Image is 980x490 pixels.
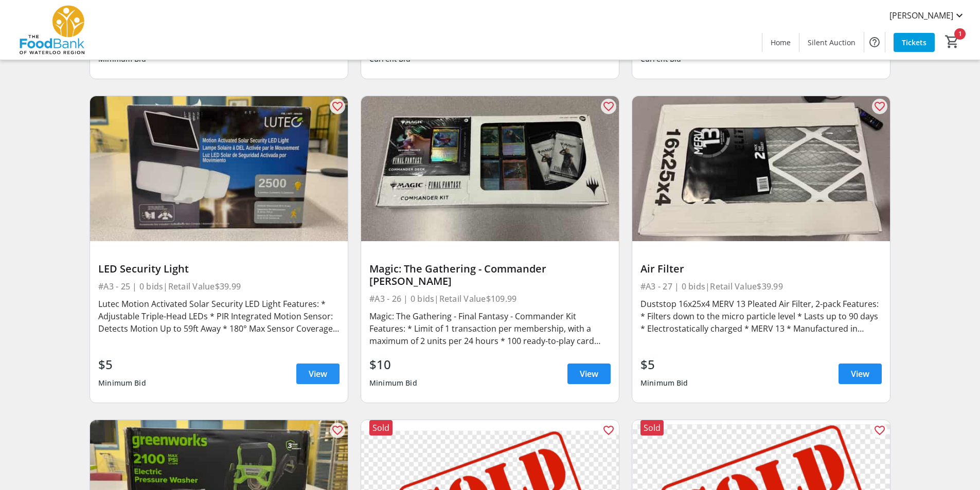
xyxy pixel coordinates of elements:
[309,368,327,380] span: View
[839,364,882,384] a: View
[567,364,611,384] a: View
[889,9,953,22] span: [PERSON_NAME]
[98,298,340,335] div: Lutec Motion Activated Solar Security LED Light Features: * Adjustable Triple-Head LEDs * PIR Int...
[90,96,348,241] img: LED Security Light
[640,263,882,275] div: Air Filter
[369,374,417,392] div: Minimum Bid
[369,355,417,374] div: $10
[98,279,340,294] div: #A3 - 25 | 0 bids | Retail Value $39.99
[902,37,926,48] span: Tickets
[640,374,688,392] div: Minimum Bid
[369,420,393,435] div: Sold
[296,364,340,384] a: View
[98,263,340,275] div: LED Security Light
[296,40,340,60] a: View
[943,32,961,51] button: Cart
[864,32,885,52] button: Help
[799,33,864,52] a: Silent Auction
[602,424,615,437] mat-icon: favorite_outline
[98,374,146,392] div: Minimum Bid
[580,368,598,380] span: View
[640,298,882,335] div: Duststop 16x25x4 MERV 13 Pleated Air Filter, 2-pack Features: * Filters down to the micro particl...
[894,33,935,52] a: Tickets
[331,100,344,113] mat-icon: favorite_outline
[6,4,98,56] img: The Food Bank of Waterloo Region's Logo
[602,100,615,113] mat-icon: favorite_outline
[369,310,611,347] div: Magic: The Gathering - Final Fantasy - Commander Kit Features: * Limit of 1 transaction per membe...
[640,355,688,374] div: $5
[808,37,856,48] span: Silent Auction
[640,279,882,294] div: #A3 - 27 | 0 bids | Retail Value $39.99
[874,424,886,437] mat-icon: favorite_outline
[567,40,611,60] a: View
[369,263,611,287] div: Magic: The Gathering - Commander [PERSON_NAME]
[839,40,882,60] a: View
[771,37,791,48] span: Home
[98,355,146,374] div: $5
[640,420,664,435] div: Sold
[851,368,869,380] span: View
[361,96,619,241] img: Magic: The Gathering - Commander Kit
[369,292,611,306] div: #A3 - 26 | 0 bids | Retail Value $109.99
[331,424,344,437] mat-icon: favorite_outline
[762,33,799,52] a: Home
[874,100,886,113] mat-icon: favorite_outline
[632,96,890,241] img: Air Filter
[881,7,974,24] button: [PERSON_NAME]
